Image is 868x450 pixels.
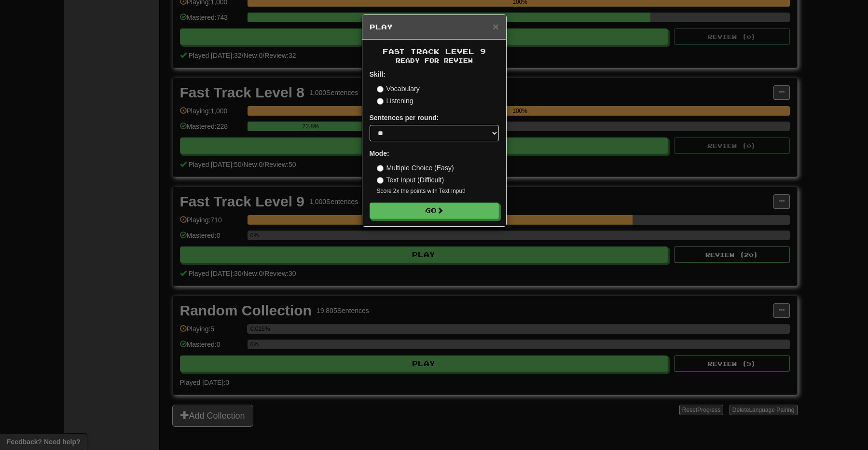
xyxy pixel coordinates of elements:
[493,21,498,31] button: Close
[377,187,499,195] small: Score 2x the points with Text Input !
[377,86,384,93] input: Vocabulary
[377,84,420,94] label: Vocabulary
[370,113,439,123] label: Sentences per round:
[370,70,386,78] strong: Skill:
[370,203,499,219] button: Go
[377,175,444,185] label: Text Input (Difficult)
[377,96,413,106] label: Listening
[377,165,384,172] input: Multiple Choice (Easy)
[383,47,486,55] span: Fast Track Level 9
[370,22,499,32] h5: Play
[370,56,499,65] small: Ready for Review
[370,150,389,157] strong: Mode:
[493,21,498,32] span: ×
[377,177,384,184] input: Text Input (Difficult)
[377,98,384,105] input: Listening
[377,163,454,173] label: Multiple Choice (Easy)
